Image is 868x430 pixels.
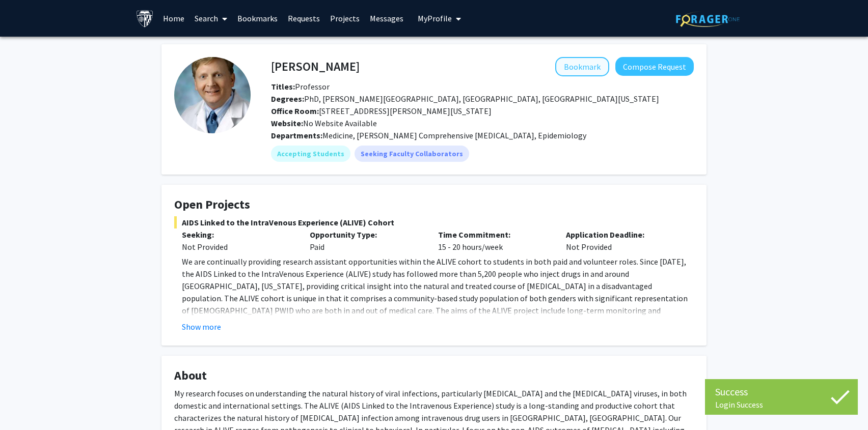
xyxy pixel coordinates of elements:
[232,1,283,36] a: Bookmarks
[271,106,319,116] b: Office Room:
[283,1,325,36] a: Requests
[430,228,558,253] div: 15 - 20 hours/week
[310,228,422,241] p: Opportunity Type:
[182,255,694,378] p: We are continually providing research assistant opportunities within the ALIVE cohort to students...
[365,1,409,36] a: Messages
[558,228,686,253] div: Not Provided
[182,228,294,241] p: Seeking:
[174,197,694,212] h4: Open Projects
[136,10,154,27] img: Johns Hopkins University Logo
[302,228,430,253] div: Paid
[325,1,365,36] a: Projects
[566,228,679,241] p: Application Deadline:
[158,1,189,36] a: Home
[182,241,294,253] div: Not Provided
[271,57,360,76] h4: [PERSON_NAME]
[615,57,694,76] button: Compose Request to Gregory Kirk
[271,94,304,104] b: Degrees:
[715,384,848,399] div: Success
[189,1,232,36] a: Search
[271,106,492,116] span: [STREET_ADDRESS][PERSON_NAME][US_STATE]
[174,368,694,383] h4: About
[174,57,251,133] img: Profile Picture
[322,130,586,140] span: Medicine, [PERSON_NAME] Comprehensive [MEDICAL_DATA], Epidemiology
[438,228,551,241] p: Time Commitment:
[271,146,350,162] mat-chip: Accepting Students
[418,13,452,23] span: My Profile
[8,384,43,422] iframe: Chat
[271,130,322,140] b: Departments:
[271,118,377,128] span: No Website Available
[174,216,694,228] span: AIDS Linked to the IntraVenous Experience (ALIVE) Cohort
[182,321,221,333] button: Show more
[355,146,469,162] mat-chip: Seeking Faculty Collaborators
[676,11,740,27] img: ForagerOne Logo
[271,118,303,128] b: Website:
[271,81,295,92] b: Titles:
[271,94,659,104] span: PhD, [PERSON_NAME][GEOGRAPHIC_DATA], [GEOGRAPHIC_DATA], [GEOGRAPHIC_DATA][US_STATE]
[555,57,609,76] button: Add Gregory Kirk to Bookmarks
[271,81,330,92] span: Professor
[715,399,848,410] div: Login Success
